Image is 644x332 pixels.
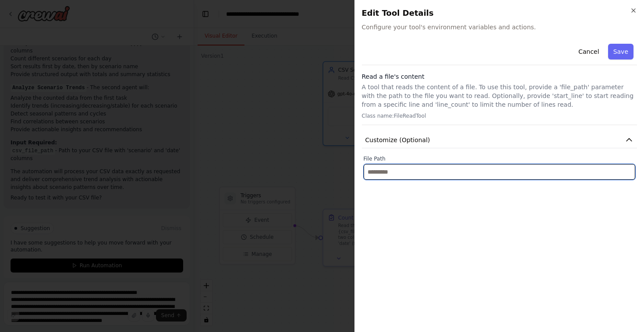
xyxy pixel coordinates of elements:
[573,44,604,59] button: Cancel
[362,7,637,19] h2: Edit Tool Details
[362,83,637,109] p: A tool that reads the content of a file. To use this tool, provide a 'file_path' parameter with t...
[364,155,636,162] label: File Path
[362,132,637,148] button: Customize (Optional)
[362,72,637,81] h3: Read a file's content
[362,23,637,31] span: Configure your tool's environment variables and actions.
[362,112,637,119] p: Class name: FileReadTool
[608,44,633,59] button: Save
[365,136,430,144] span: Customize (Optional)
